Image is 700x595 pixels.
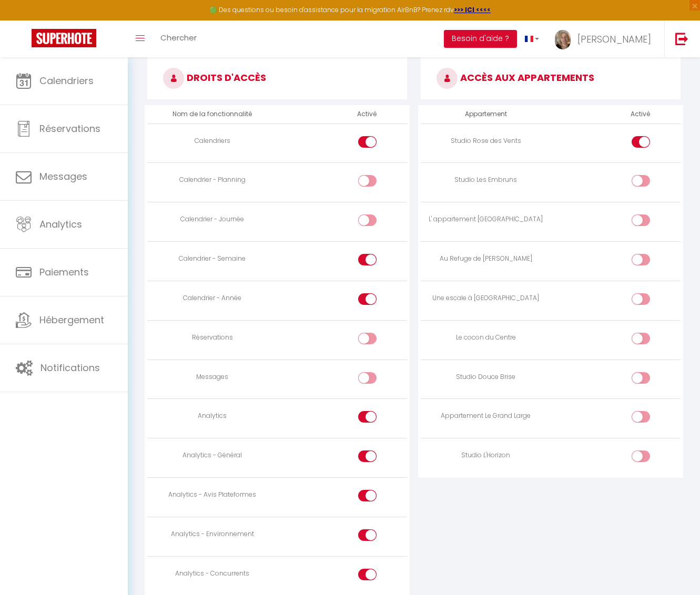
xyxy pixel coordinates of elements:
[151,333,273,343] div: Réservations
[547,20,664,57] a: ... [PERSON_NAME]
[151,372,273,382] div: Messages
[425,293,546,303] div: Une escale à [GEOGRAPHIC_DATA]
[425,175,546,185] div: Studio Les Embruns
[151,293,273,303] div: Calendrier - Année
[160,32,197,43] span: Chercher
[39,265,89,279] span: Paiements
[32,29,96,47] img: Super Booking
[444,30,517,48] button: Besoin d'aide ?
[151,490,273,500] div: Analytics - Avis Plateformes
[675,32,688,45] img: logout
[555,30,571,49] img: ...
[425,136,546,146] div: Studio Rose des Vents
[151,411,273,421] div: Analytics
[151,214,273,224] div: Calendrier - Journée
[454,5,491,14] a: >>> ICI <<<<
[425,450,546,460] div: Studio L'Horizon
[151,254,273,264] div: Calendrier - Semaine
[151,529,273,539] div: Analytics - Environnement
[147,105,277,124] th: Nom de la fonctionnalité
[39,74,94,87] span: Calendriers
[39,170,87,183] span: Messages
[40,361,100,374] span: Notifications
[153,20,205,57] a: Chercher
[147,57,407,99] h3: DROITS D'ACCÈS
[425,214,546,224] div: L' appartement [GEOGRAPHIC_DATA]
[353,105,381,124] th: Activé
[421,105,551,124] th: Appartement
[425,411,546,421] div: Appartement Le Grand Large
[39,218,82,231] span: Analytics
[421,57,681,99] h3: ACCÈS AUX APPARTEMENTS
[151,569,273,579] div: Analytics - Concurrents
[425,254,546,264] div: Au Refuge de [PERSON_NAME]
[39,313,104,326] span: Hébergement
[425,372,546,382] div: Studio Douce Brise
[39,122,100,135] span: Réservations
[151,450,273,460] div: Analytics - Général
[626,105,654,124] th: Activé
[151,175,273,185] div: Calendrier - Planning
[425,333,546,343] div: Le cocon du Centre
[151,136,273,146] div: Calendriers
[577,33,651,46] span: [PERSON_NAME]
